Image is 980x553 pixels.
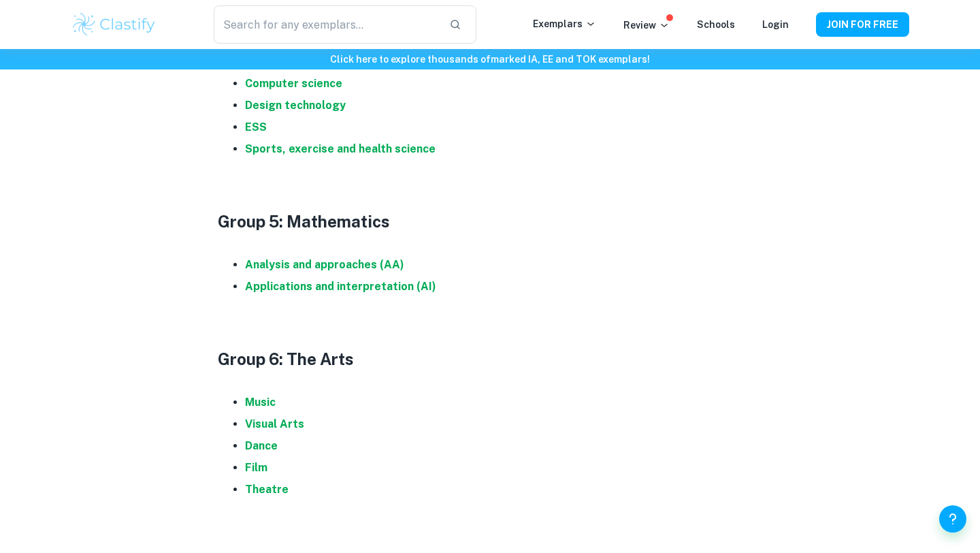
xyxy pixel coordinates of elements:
h3: Group 6: The Arts [218,347,762,371]
button: JOIN FOR FREE [816,12,909,37]
a: Schools [697,19,735,30]
img: Clastify logo [71,11,157,38]
a: Visual Arts [245,417,304,430]
p: Review [623,18,670,33]
button: Help and Feedback [939,505,966,533]
a: Login [762,19,789,30]
a: Computer science [245,77,342,90]
input: Search for any exemplars... [214,5,438,44]
a: Design technology [245,99,346,112]
h3: Group 5: Mathematics [218,209,762,234]
p: Exemplars [533,16,596,31]
a: Film [245,461,267,474]
a: Applications and interpretation (AI) [245,280,436,293]
a: Music [245,396,276,409]
a: Analysis and approaches (AA) [245,258,404,271]
a: Sports, exercise and health science [245,142,436,155]
a: Dance [245,439,278,452]
h6: Click here to explore thousands of marked IA, EE and TOK exemplars ! [3,52,977,67]
a: Theatre [245,483,289,496]
a: ESS [245,121,267,133]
